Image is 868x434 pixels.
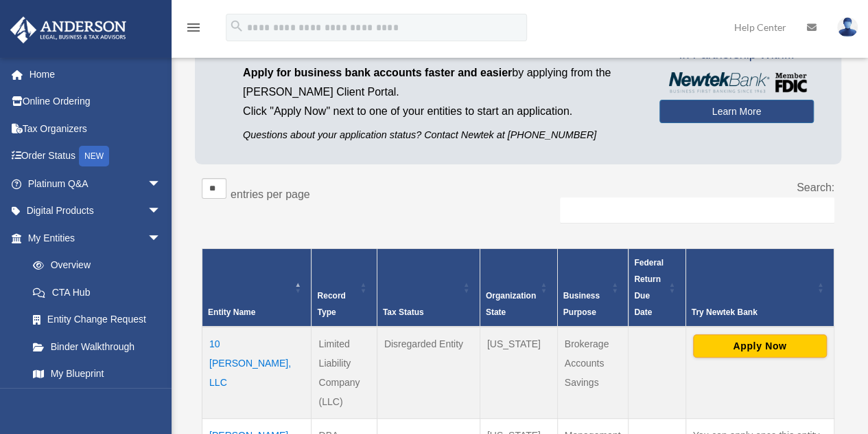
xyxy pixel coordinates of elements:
[10,115,182,142] a: Tax Organizers
[243,127,639,144] p: Questions about your application status? Contact Newtek at [PHONE_NUMBER]
[19,333,175,360] a: Binder Walkthrough
[312,327,377,419] td: Limited Liability Company (LLC)
[557,248,629,327] th: Business Purpose: Activate to sort
[185,24,202,36] a: menu
[383,307,424,317] span: Tax Status
[317,291,345,317] span: Record Type
[148,224,175,252] span: arrow_drop_down
[148,197,175,226] span: arrow_drop_down
[243,67,512,78] span: Apply for business bank accounts faster and easier
[377,327,480,419] td: Disregarded Entity
[629,248,685,327] th: Federal Return Due Date: Activate to sort
[243,102,639,121] p: Click "Apply Now" next to one of your entities to start an application.
[685,248,834,327] th: Try Newtek Bank : Activate to sort
[202,327,312,419] td: 10 [PERSON_NAME], LLC
[10,88,182,116] a: Online Ordering
[19,360,175,388] a: My Blueprint
[377,248,480,327] th: Tax Status: Activate to sort
[10,61,182,88] a: Home
[19,279,175,306] a: CTA Hub
[480,248,557,327] th: Organization State: Activate to sort
[659,100,814,123] a: Learn More
[19,387,175,415] a: Tax Due Dates
[10,224,175,252] a: My Entitiesarrow_drop_down
[837,17,858,37] img: User Pic
[10,142,182,171] a: Order StatusNEW
[208,307,255,317] span: Entity Name
[797,182,834,193] label: Search:
[486,291,536,317] span: Organization State
[202,248,312,327] th: Entity Name: Activate to invert sorting
[563,291,600,317] span: Business Purpose
[229,19,244,34] i: search
[312,248,377,327] th: Record Type: Activate to sort
[79,146,109,166] div: NEW
[6,17,130,43] img: Anderson Advisors Platinum Portal
[557,327,629,419] td: Brokerage Accounts Savings
[243,63,639,102] p: by applying from the [PERSON_NAME] Client Portal.
[231,188,310,200] label: entries per page
[666,72,807,93] img: NewtekBankLogoSM.png
[10,197,182,225] a: Digital Productsarrow_drop_down
[185,19,202,36] i: menu
[10,170,182,197] a: Platinum Q&Aarrow_drop_down
[148,170,175,198] span: arrow_drop_down
[693,334,827,358] button: Apply Now
[634,258,664,317] span: Federal Return Due Date
[19,306,175,334] a: Entity Change Request
[480,327,557,419] td: [US_STATE]
[692,304,814,321] div: Try Newtek Bank
[19,252,168,279] a: Overview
